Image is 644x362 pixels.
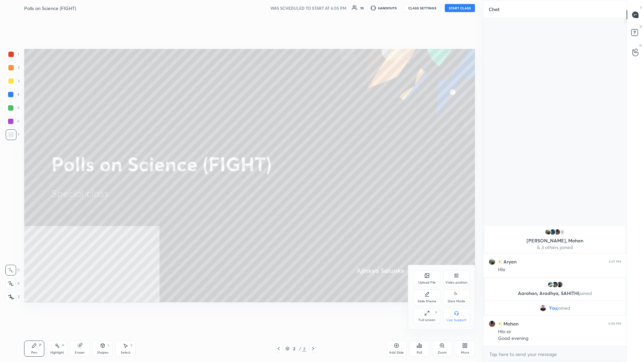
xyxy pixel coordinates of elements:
div: Video position [445,281,468,284]
div: Full screen [419,318,435,322]
div: Upload File [418,281,436,284]
div: Live Support [446,318,467,322]
div: Dark Mode [448,300,465,303]
div: F [435,311,437,314]
div: Slide theme [418,300,436,303]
